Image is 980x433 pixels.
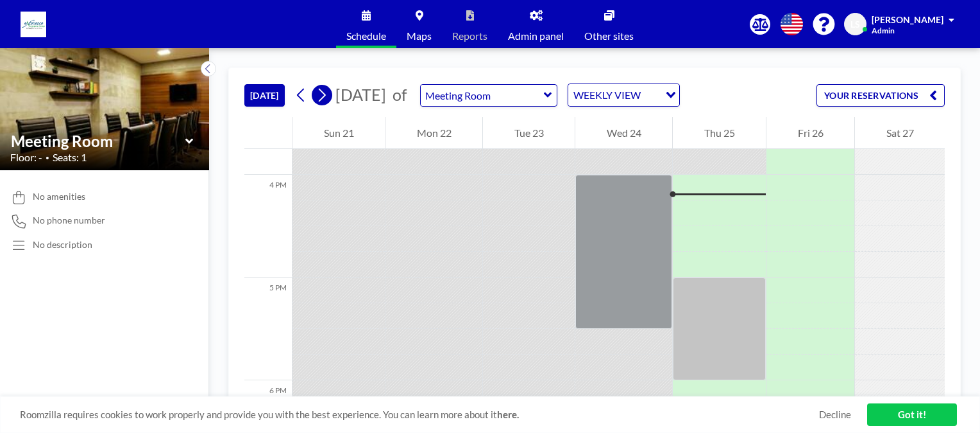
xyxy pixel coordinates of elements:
[292,117,385,149] div: Sun 21
[855,117,945,149] div: Sat 27
[568,84,679,106] div: Search for option
[816,84,945,107] button: YOUR RESERVATIONS
[393,85,407,105] span: of
[346,31,386,41] span: Schedule
[766,117,854,149] div: Fri 26
[584,31,634,41] span: Other sites
[46,154,49,162] span: •
[452,31,487,41] span: Reports
[867,403,957,426] a: Got it!
[407,31,432,41] span: Maps
[20,409,819,421] span: Roomzilla requires cookies to work properly and provide you with the best experience. You can lea...
[421,85,544,106] input: Meeting Room
[571,87,643,103] span: WEEKLY VIEW
[244,278,292,380] div: 5 PM
[335,85,386,104] span: [DATE]
[872,14,943,25] span: [PERSON_NAME]
[53,151,87,164] span: Seats: 1
[33,215,105,226] span: No phone number
[575,117,672,149] div: Wed 24
[872,26,895,35] span: Admin
[850,19,860,30] span: LS
[33,239,92,251] div: No description
[11,132,185,150] input: Meeting Room
[21,12,46,37] img: organization-logo
[33,191,85,202] span: No amenities
[244,84,285,107] button: [DATE]
[645,87,658,103] input: Search for option
[497,409,519,420] a: here.
[673,117,766,149] div: Thu 25
[10,151,42,164] span: Floor: -
[508,31,564,41] span: Admin panel
[483,117,575,149] div: Tue 23
[385,117,482,149] div: Mon 22
[819,409,851,421] a: Decline
[244,175,292,278] div: 4 PM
